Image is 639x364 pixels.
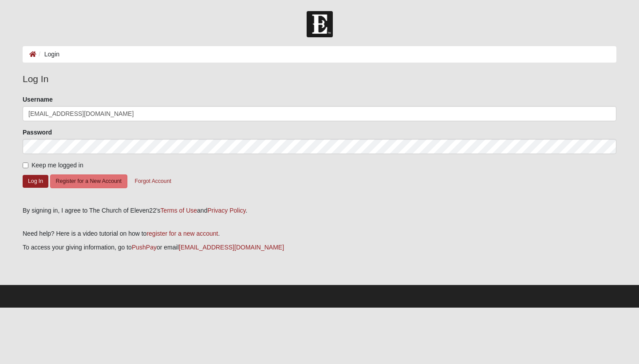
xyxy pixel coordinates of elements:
li: Login [36,50,59,59]
a: [EMAIL_ADDRESS][DOMAIN_NAME] [179,244,284,251]
p: To access your giving information, go to or email [23,243,616,252]
p: Need help? Here is a video tutorial on how to . [23,229,616,238]
span: Keep me logged in [32,162,83,169]
label: Username [23,95,53,104]
a: Terms of Use [161,207,197,214]
button: Register for a New Account [50,174,127,188]
a: PushPay [132,244,157,251]
button: Forgot Account [129,174,177,188]
div: By signing in, I agree to The Church of Eleven22's and . [23,206,616,215]
legend: Log In [23,72,616,86]
input: Keep me logged in [23,162,28,168]
button: Log In [23,175,48,188]
a: Privacy Policy [207,207,245,214]
label: Password [23,128,52,137]
img: Church of Eleven22 Logo [307,11,333,37]
a: register for a new account [146,230,218,237]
